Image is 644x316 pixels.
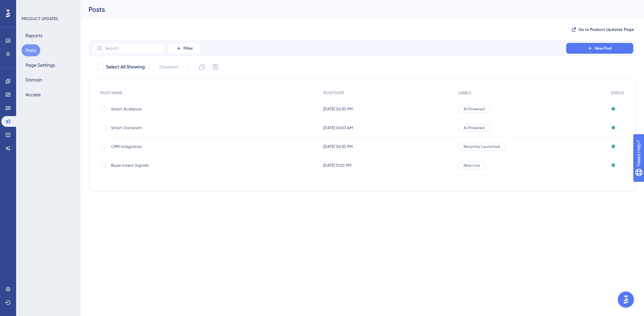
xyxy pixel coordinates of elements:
[611,90,624,96] span: STATUS
[111,106,218,112] span: Smart Audience
[323,144,353,149] span: [DATE] 06:30 PM
[464,125,485,130] span: AI Powered
[464,106,485,112] span: AI Powered
[323,90,344,96] span: POST DATE
[579,27,634,32] span: Go to Product Updates Page
[569,24,636,35] button: Go to Product Updates Page
[464,144,500,149] span: Recently Launched
[105,46,159,51] input: Search
[111,125,218,130] span: Smart Outreach
[106,63,145,71] span: Select All Showing
[616,289,636,310] iframe: UserGuiding AI Assistant Launcher
[21,30,46,42] button: Reports
[183,46,193,51] span: Filter
[16,2,42,10] span: Need Help?
[159,63,178,71] span: Deselect
[21,74,46,86] button: Domain
[464,163,480,168] span: Now Live
[21,44,40,56] button: Posts
[111,144,218,149] span: CRM Integration
[21,16,58,21] div: PRODUCT UPDATES
[323,125,353,130] span: [DATE] 06:03 AM
[566,43,633,54] button: New Post
[89,5,619,14] div: Posts
[21,89,45,101] button: Access
[111,163,218,168] span: Buyer Intent Signals
[458,90,471,96] span: LABELS
[100,90,122,96] span: POST NAME
[21,59,59,71] button: Page Settings
[153,61,184,73] button: Deselect
[168,43,201,54] button: Filter
[323,106,353,112] span: [DATE] 06:30 PM
[595,46,612,51] span: New Post
[323,163,352,168] span: [DATE] 11:00 PM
